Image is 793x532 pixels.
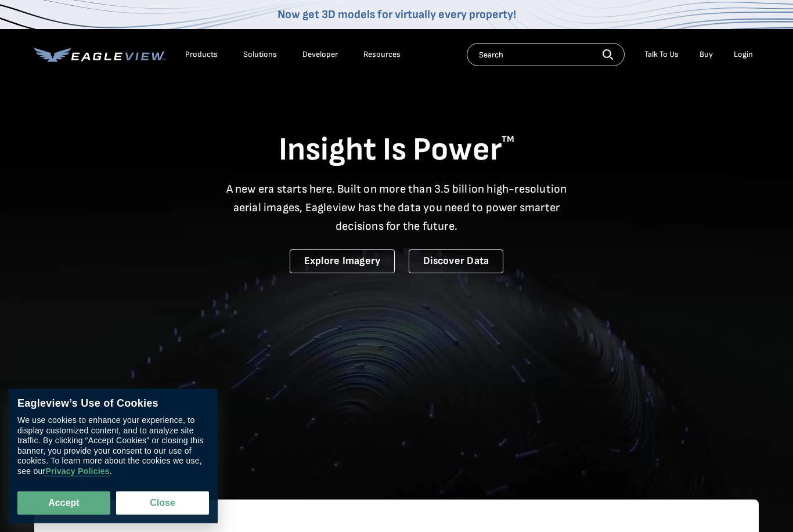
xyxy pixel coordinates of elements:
div: We use cookies to enhance your experience, to display customized content, and to analyze site tra... [17,416,209,477]
div: Eagleview’s Use of Cookies [17,397,209,410]
h1: Insight Is Power [34,130,759,171]
div: Solutions [243,49,277,60]
a: Now get 3D models for virtually every property! [277,8,516,21]
div: Resources [363,49,401,60]
button: Close [116,491,209,515]
a: Discover Data [409,249,503,273]
div: Talk To Us [644,49,679,60]
div: Login [734,49,753,60]
a: Privacy Policies [45,467,109,477]
sup: TM [502,134,514,145]
input: Search [467,43,625,66]
a: Developer [302,49,338,60]
div: Products [185,49,218,60]
p: A new era starts here. Built on more than 3.5 billion high-resolution aerial images, Eagleview ha... [219,180,574,236]
a: Buy [700,49,713,60]
button: Accept [17,491,110,515]
a: Explore Imagery [290,249,395,273]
